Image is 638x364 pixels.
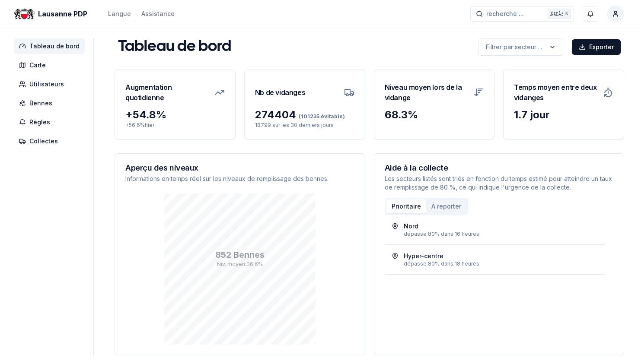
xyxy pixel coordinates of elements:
button: recherche ...Ctrl+K [470,6,574,22]
a: Norddépasse 80% dans 16 heures [392,222,598,237]
button: label [478,38,563,56]
a: Utilisateurs [14,76,88,92]
span: Collectes [29,137,58,146]
div: dépasse 80% dans 18 heures [404,260,598,267]
div: Nord [404,222,418,231]
div: dépasse 80% dans 16 heures [404,231,598,237]
span: Règles [29,118,50,127]
span: Lausanne PDP [38,9,87,19]
a: Lausanne PDP [14,9,91,19]
p: Les secteurs listés sont triés en fonction du temps estimé pour atteindre un taux de remplissage ... [385,174,614,192]
a: Collectes [14,133,88,149]
div: 274404 [255,108,354,122]
span: Bennes [29,99,52,108]
h3: Niveau moyen lors de la vidange [385,80,469,104]
h1: Tableau de bord [118,38,231,56]
a: Hyper-centredépasse 80% dans 18 heures [392,252,598,267]
h3: Aperçu des niveaux [125,164,354,172]
button: Langue [108,9,131,19]
div: Hyper-centre [404,252,443,260]
p: Filtrer par secteur ... [486,43,542,51]
p: Informations en temps réel sur les niveaux de remplissage des bennes. [125,174,354,183]
a: Assistance [141,9,175,19]
a: Bennes [14,95,88,111]
div: Langue [108,9,131,18]
span: Carte [29,61,46,70]
h3: Augmentation quotidienne [125,80,209,104]
button: Prioritaire [386,199,426,213]
p: + 56.6 % hier [125,122,225,129]
a: Règles [14,114,88,130]
span: recherche ... [486,9,524,18]
div: 1.7 jour [514,108,613,122]
h3: Aide à la collecte [385,164,614,172]
a: Carte [14,57,88,73]
a: Tableau de bord [14,38,88,54]
button: À reporter [426,199,466,213]
div: + 54.8 % [125,108,225,122]
p: 18799 sur les 30 derniers jours [255,122,354,129]
span: Tableau de bord [29,42,80,51]
button: Exporter [572,39,621,55]
span: (101235 évitable) [296,113,345,120]
h3: Nb de vidanges [255,80,305,104]
h3: Temps moyen entre deux vidanges [514,80,598,104]
span: Utilisateurs [29,80,64,89]
img: Lausanne PDP Logo [14,3,35,24]
div: 68.3 % [385,108,484,122]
